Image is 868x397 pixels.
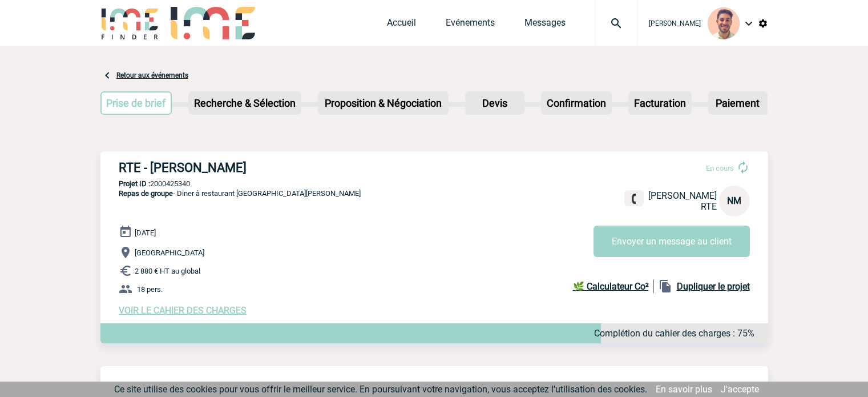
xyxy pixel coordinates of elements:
[116,71,188,79] a: Retour aux événements
[649,19,701,27] span: [PERSON_NAME]
[542,93,611,114] p: Confirmation
[659,279,672,293] img: file_copy-black-24dp.png
[466,93,523,114] p: Devis
[135,267,200,275] span: 2 880 € HT au global
[648,190,717,201] span: [PERSON_NAME]
[119,161,461,175] h3: RTE - [PERSON_NAME]
[119,179,150,188] b: Projet ID :
[102,93,171,114] p: Prise de brief
[706,164,734,173] span: En cours
[137,285,163,294] span: 18 pers.
[573,279,654,293] a: 🌿 Calculateur Co²
[100,179,768,188] p: 2000425340
[119,305,247,316] a: VOIR LE CAHIER DES CHARGES
[727,195,741,206] span: NM
[319,93,447,114] p: Proposition & Négociation
[119,189,173,198] span: Repas de groupe
[135,228,156,237] span: [DATE]
[629,93,691,114] p: Facturation
[135,248,204,257] span: [GEOGRAPHIC_DATA]
[709,93,766,114] p: Paiement
[119,189,361,198] span: - Diner à restaurant [GEOGRAPHIC_DATA][PERSON_NAME]
[629,194,639,204] img: fixe.png
[721,384,759,395] a: J'accepte
[701,201,717,212] span: RTE
[114,384,647,395] span: Ce site utilise des cookies pour vous offrir le meilleur service. En poursuivant votre navigation...
[677,281,750,292] b: Dupliquer le projet
[656,384,712,395] a: En savoir plus
[708,7,740,39] img: 132114-0.jpg
[189,93,300,114] p: Recherche & Sélection
[573,281,649,292] b: 🌿 Calculateur Co²
[524,17,566,33] a: Messages
[594,226,750,257] button: Envoyer un message au client
[446,17,495,33] a: Evénements
[100,7,160,39] img: IME-Finder
[387,17,416,33] a: Accueil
